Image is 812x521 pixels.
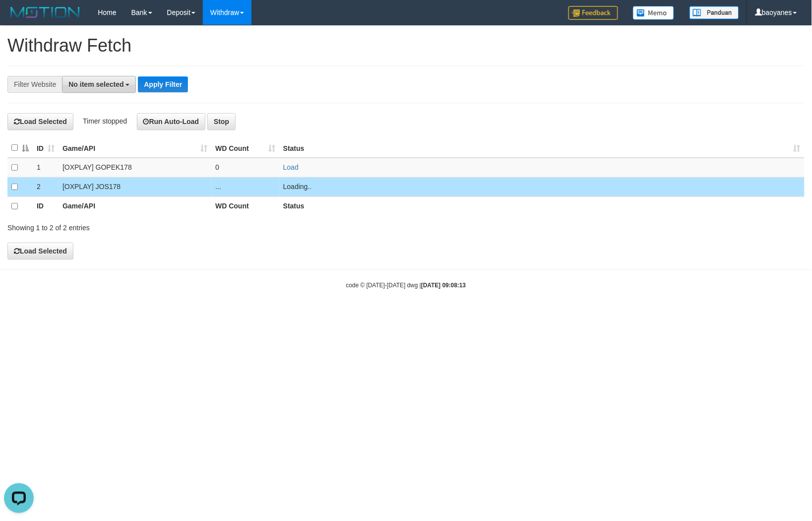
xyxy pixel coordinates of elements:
img: panduan.png [689,6,739,19]
button: Open LiveChat chat widget [4,4,34,34]
h1: Withdraw Fetch [7,36,805,56]
th: WD Count: activate to sort column ascending [211,138,279,158]
img: Button%20Memo.svg [633,6,675,20]
div: Showing 1 to 2 of 2 entries [7,219,331,233]
span: ... [215,183,221,191]
td: 1 [33,158,59,177]
th: Game/API: activate to sort column ascending [59,138,211,158]
small: code © [DATE]-[DATE] dwg | [346,282,466,289]
td: 2 [33,177,59,196]
th: Game/API [59,196,211,215]
span: 0 [215,163,219,171]
button: No item selected [62,76,136,93]
td: [OXPLAY] JOS178 [59,177,211,196]
button: Load Selected [7,243,73,260]
button: Load Selected [7,113,73,130]
button: Stop [207,113,236,130]
img: MOTION_logo.png [7,5,83,20]
span: Loading.. [283,183,312,191]
button: Run Auto-Load [137,113,206,130]
span: Timer stopped [83,117,127,125]
strong: [DATE] 09:08:13 [421,282,466,289]
button: Apply Filter [138,76,188,92]
th: WD Count [211,196,279,215]
a: Load [283,163,299,171]
th: Status [279,196,805,215]
td: [OXPLAY] GOPEK178 [59,158,211,177]
th: ID [33,196,59,215]
img: Feedback.jpg [568,6,618,20]
th: Status: activate to sort column ascending [279,138,805,158]
div: Filter Website [7,76,62,93]
th: ID: activate to sort column ascending [33,138,59,158]
span: No item selected [68,80,124,88]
